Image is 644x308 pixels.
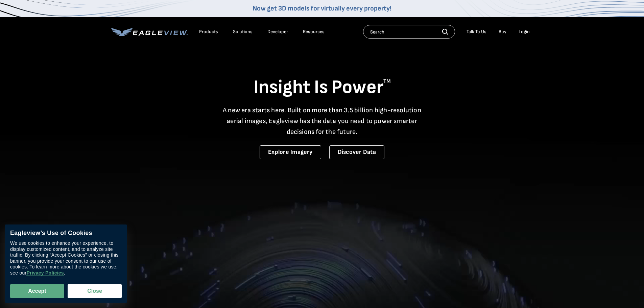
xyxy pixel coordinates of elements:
[363,25,455,39] input: Search
[10,240,122,276] div: We use cookies to enhance your experience, to display customized content, and to analyze site tra...
[26,270,64,276] a: Privacy Policies
[519,29,530,35] div: Login
[467,29,486,35] div: Talk To Us
[499,29,506,35] a: Buy
[253,4,391,13] a: Now get 3D models for virtually every property!
[267,29,288,35] a: Developer
[260,145,321,159] a: Explore Imagery
[303,29,325,35] div: Resources
[383,78,391,85] sup: TM
[233,29,253,35] div: Solutions
[10,230,122,237] div: Eagleview’s Use of Cookies
[219,105,426,137] p: A new era starts here. Built on more than 3.5 billion high-resolution aerial images, Eagleview ha...
[68,284,122,298] button: Close
[199,29,218,35] div: Products
[111,76,533,99] h1: Insight Is Power
[329,145,384,159] a: Discover Data
[10,284,64,298] button: Accept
